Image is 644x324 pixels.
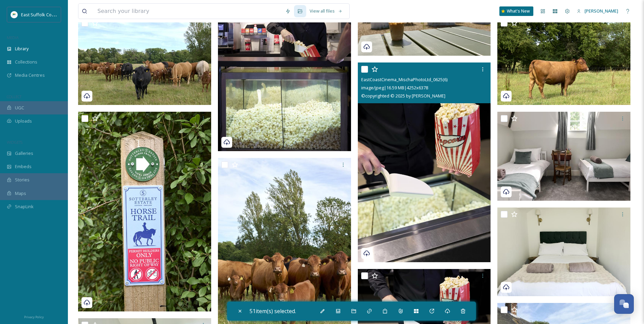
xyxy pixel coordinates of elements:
img: Cows@Sotterley_MischaPhotoLtd_0625(2) [78,16,211,105]
span: 51 item(s) selected. [250,307,296,315]
img: Cows@Sotterley_MischaPhotoLtd_0625(1) [497,16,630,105]
a: Privacy Policy [24,312,44,321]
span: Maps [15,190,26,197]
span: [PERSON_NAME] [585,8,618,14]
span: Media Centres [15,72,45,78]
button: Open Chat [614,294,634,314]
span: Embeds [15,163,32,170]
span: MEDIA [7,35,19,40]
img: ESC%20Logo.png [11,11,18,18]
span: WIDGETS [7,140,22,145]
span: image/jpeg | 16.59 MB | 4252 x 6378 [361,85,428,91]
span: SnapLink [15,203,34,210]
span: Library [15,46,29,52]
img: EastCoastCinema_MischaPhotoLtd_0625(6) [358,62,491,262]
span: EastCoastCinema_MischaPhotoLtd_0625(6) [361,76,447,83]
a: What's New [499,6,533,16]
span: Collections [15,59,37,65]
span: © copyrighted © 2025 by [PERSON_NAME] [361,93,445,99]
span: Stories [15,177,30,183]
a: [PERSON_NAME] [573,4,622,18]
span: UGC [15,105,24,111]
img: HorseTrail@SotterleyEstate_MischaPhotoLtd_0625(1) [78,112,211,311]
span: Privacy Policy [24,315,44,319]
input: Search your library [94,4,282,19]
img: Sotterley_MischaPhotoLtd_0625(30) [497,207,630,296]
span: East Suffolk Council [21,11,61,18]
a: View all files [306,4,346,18]
span: COLLECT [7,94,21,99]
span: Galleries [15,150,33,157]
img: Sotterley_MischaPhotoLtd_0625(26) [497,112,630,201]
span: Uploads [15,118,32,124]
